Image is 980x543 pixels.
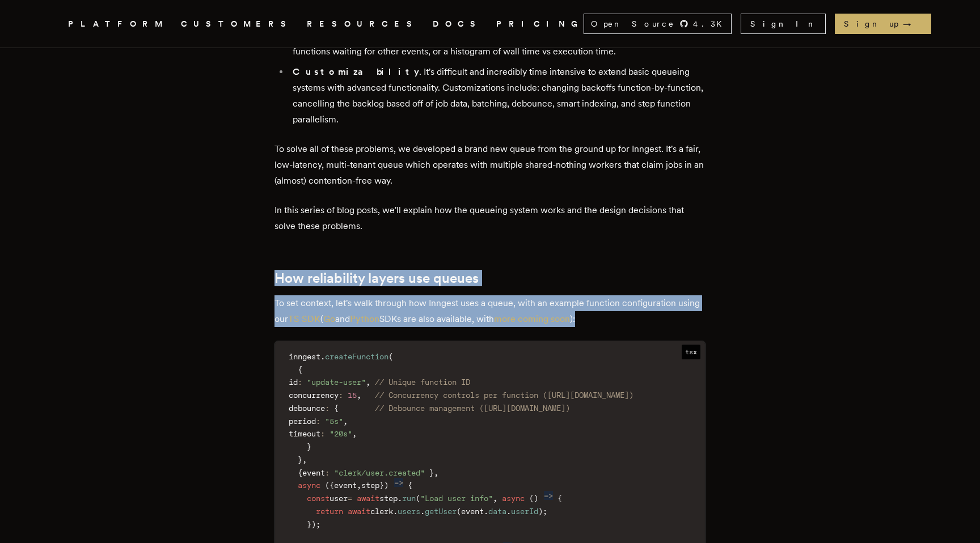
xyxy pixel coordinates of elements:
h2: How reliability layers use queues [274,270,706,286]
span: event [334,481,357,490]
span: : [316,417,320,426]
p: In this series of blog posts, we'll explain how the queueing system works and the design decision... [274,202,706,234]
span: = [348,494,352,503]
a: PRICING [496,17,584,31]
span: "5s" [325,417,343,426]
span: , [366,377,370,387]
span: : [325,404,330,413]
span: { [298,365,302,374]
span: // Concurrency controls per function ([URL][DOMAIN_NAME]) [375,391,633,400]
span: . [320,352,325,361]
span: ) [384,481,388,490]
span: => [394,478,403,487]
span: period [289,417,316,426]
span: "20s" [330,429,352,438]
span: , [343,417,348,426]
span: // Unique function ID [375,377,470,387]
span: ( [416,494,420,503]
span: return [316,507,343,516]
span: tsx [682,345,700,359]
span: id [289,377,298,387]
span: . [393,507,398,516]
span: event [461,507,484,516]
span: { [408,481,412,490]
span: users [398,507,420,516]
span: { [330,481,334,490]
span: } [298,455,302,464]
span: , [352,429,357,438]
span: ( [457,507,461,516]
span: await [348,507,370,516]
a: Python [350,313,379,324]
span: ; [543,507,547,516]
span: getUser [425,507,457,516]
span: → [903,18,922,29]
span: 15 [348,391,357,400]
span: debounce [289,404,325,413]
a: DOCS [433,17,483,31]
span: { [557,494,562,503]
span: : [298,377,302,387]
span: async [502,494,525,503]
span: => [544,491,553,500]
a: Sign In [741,14,826,34]
span: ( [388,352,393,361]
span: { [298,468,302,477]
a: TS SDK [288,313,320,324]
span: createFunction [325,352,388,361]
span: , [357,391,361,400]
button: RESOURCES [307,17,419,31]
span: , [493,494,497,503]
span: ) [534,494,538,503]
span: : [325,468,330,477]
span: ) [538,507,543,516]
span: } [429,468,434,477]
span: const [307,494,330,503]
span: . [398,494,402,503]
span: step [361,481,379,490]
span: // Debounce management ([URL][DOMAIN_NAME]) [375,404,570,413]
span: ; [316,520,320,529]
span: run [402,494,416,503]
button: PLATFORM [68,17,167,31]
span: "Load user info" [420,494,493,503]
span: "clerk/user.created" [334,468,425,477]
span: user [330,494,348,503]
a: more coming soon [494,313,570,324]
span: await [357,494,379,503]
span: async [298,481,320,490]
span: ( [529,494,534,503]
a: CUSTOMERS [181,17,293,31]
span: : [320,429,325,438]
p: To solve all of these problems, we developed a brand new queue from the ground up for Inngest. It... [274,141,706,189]
a: Sign up [835,14,931,34]
span: . [506,507,511,516]
span: ( [325,481,330,490]
span: ) [311,520,316,529]
span: step [379,494,398,503]
span: Open Source [591,18,675,29]
li: . It's difficult and incredibly time intensive to extend basic queueing systems with advanced fun... [289,64,706,128]
span: } [379,481,384,490]
span: } [307,520,311,529]
a: Go [323,313,335,324]
span: . [420,507,425,516]
span: clerk [370,507,393,516]
p: To set context, let's walk through how Inngest uses a queue, with an example function configurati... [274,295,706,327]
span: , [302,455,307,464]
span: , [357,481,361,490]
span: . [484,507,488,516]
span: , [434,468,438,477]
span: concurrency [289,391,339,400]
span: } [307,442,311,451]
span: inngest [289,352,320,361]
span: event [302,468,325,477]
span: userId [511,507,538,516]
strong: Customizability [293,66,419,77]
span: "update-user" [307,377,366,387]
span: { [334,404,339,413]
span: data [488,507,506,516]
span: timeout [289,429,320,438]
